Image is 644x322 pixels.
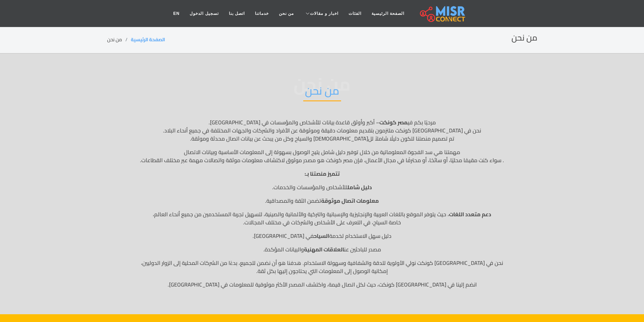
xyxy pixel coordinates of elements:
[304,244,344,254] strong: العلاقات المهنية
[224,7,250,20] a: اتصل بنا
[185,7,223,20] a: تسجيل الدخول
[131,35,165,44] a: الصفحة الرئيسية
[107,183,537,191] p: للأشخاص والمؤسسات والخدمات.
[250,7,274,20] a: خدماتنا
[107,36,131,43] li: من نحن
[321,196,379,206] strong: معلومات اتصال موثوقة
[299,7,343,20] a: اخبار و مقالات
[310,10,338,17] span: اخبار و مقالات
[274,7,299,20] a: من نحن
[107,245,537,253] p: مصدر للباحثين عن والبيانات المؤكدة.
[343,7,366,20] a: الفئات
[348,182,372,192] strong: دليل شامل
[366,7,409,20] a: الصفحة الرئيسية
[379,117,408,127] strong: مصر كونكت
[107,118,537,143] p: مرحبًا بكم في – أكبر وأوثق قاعدة بيانات للأشخاص والمؤسسات في [GEOGRAPHIC_DATA]. نحن في [GEOGRAPHI...
[314,231,329,241] strong: السياح
[511,33,537,43] h2: من نحن
[107,197,537,205] p: تضمن الثقة والمصداقية.
[107,210,537,226] p: ، حيث يتوفر الموقع باللغات العربية والإنجليزية والإسبانية والتركية والألمانية والصينية، لتسهيل تج...
[303,84,341,101] h2: من نحن
[107,280,537,289] p: انضم إلينا في [GEOGRAPHIC_DATA] كونكت، حيث لكل اتصال قيمة، واكتشف المصدر الأكثر موثوقية للمعلومات...
[168,7,185,20] a: EN
[107,259,537,275] p: نحن في [GEOGRAPHIC_DATA] كونكت نولي الأولوية للدقة والشفافية وسهولة الاستخدام. هدفنا هو أن نضمن ل...
[420,5,465,22] img: main.misr_connect
[305,169,340,179] strong: تتميز منصتنا بـ:
[449,209,491,219] strong: دعم متعدد اللغات
[107,148,537,164] p: مهمتنا هي سد الفجوة المعلوماتية من خلال توفير دليل شامل يتيح الوصول بسهولة إلى المعلومات الأساسية...
[107,232,537,240] p: دليل سهل الاستخدام لخدمة في [GEOGRAPHIC_DATA].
